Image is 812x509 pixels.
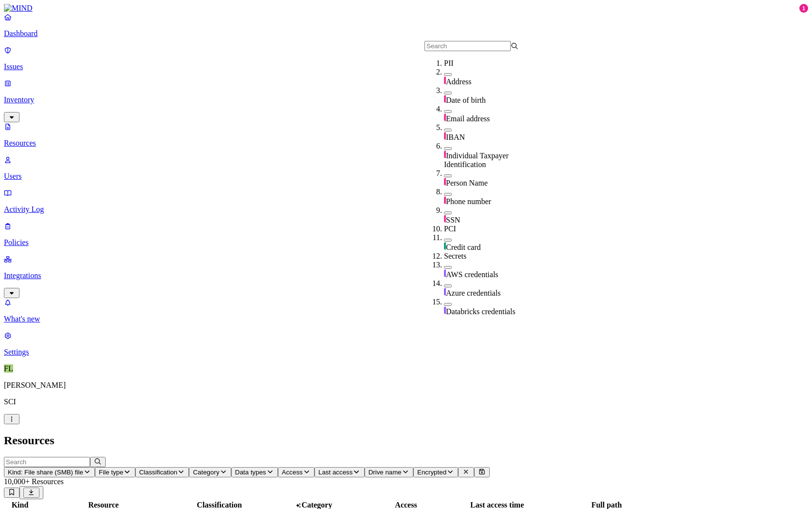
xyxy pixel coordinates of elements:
h2: Resources [4,434,808,447]
img: pii-line [444,215,446,223]
img: pii-line [444,151,446,158]
p: Issues [4,62,808,71]
div: PCI [444,225,538,233]
span: Credit card [446,243,481,251]
input: Search [4,457,90,467]
img: MIND [4,4,33,13]
span: Drive name [369,469,402,476]
span: AWS credentials [446,270,498,279]
span: Address [446,77,471,86]
span: Azure credentials [446,289,500,297]
p: What's new [4,315,808,323]
a: Users [4,155,808,181]
span: 10,000+ Resources [4,477,64,486]
a: Activity Log [4,189,808,214]
p: Users [4,172,808,181]
span: FL [4,364,13,373]
img: pii-line [444,95,446,103]
p: Integrations [4,271,808,280]
span: Data types [235,469,266,476]
a: Issues [4,46,808,71]
div: Secrets [444,252,538,261]
a: Integrations [4,255,808,297]
img: pii-line [444,196,446,204]
img: pci-line [444,242,446,250]
img: secret-line [444,306,446,314]
img: pii-line [444,76,446,84]
img: pii-line [444,132,446,140]
span: Access [282,469,303,476]
span: Databricks credentials [446,307,516,316]
span: Category [301,501,332,509]
a: Settings [4,331,808,357]
span: Classification [139,469,178,476]
p: SCI [4,397,808,406]
a: What's new [4,298,808,323]
span: Email address [446,114,490,123]
span: IBAN [446,133,465,141]
span: Encrypted [417,469,446,476]
a: Inventory [4,79,808,121]
span: Last access [318,469,352,476]
span: File type [99,469,123,476]
a: Resources [4,122,808,148]
p: [PERSON_NAME] [4,381,808,390]
span: SSN [446,216,460,224]
img: secret-line [444,288,446,296]
span: Kind: File share (SMB) file [8,469,83,476]
a: MIND [4,4,808,13]
p: Activity Log [4,205,808,214]
span: Phone number [446,197,491,206]
span: Date of birth [446,96,486,104]
span: Category [193,469,219,476]
a: Policies [4,222,808,247]
p: Resources [4,139,808,148]
p: Settings [4,348,808,357]
span: Person Name [446,179,488,187]
div: 1 [799,4,808,13]
a: Dashboard [4,13,808,38]
span: Individual Taxpayer Identification [444,151,509,169]
p: Policies [4,238,808,247]
img: secret-line [444,269,446,277]
input: Search [424,41,511,51]
img: pii-line [444,113,446,121]
p: Dashboard [4,29,808,38]
p: Inventory [4,95,808,104]
img: pii-line [444,178,446,186]
div: PII [444,59,538,68]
